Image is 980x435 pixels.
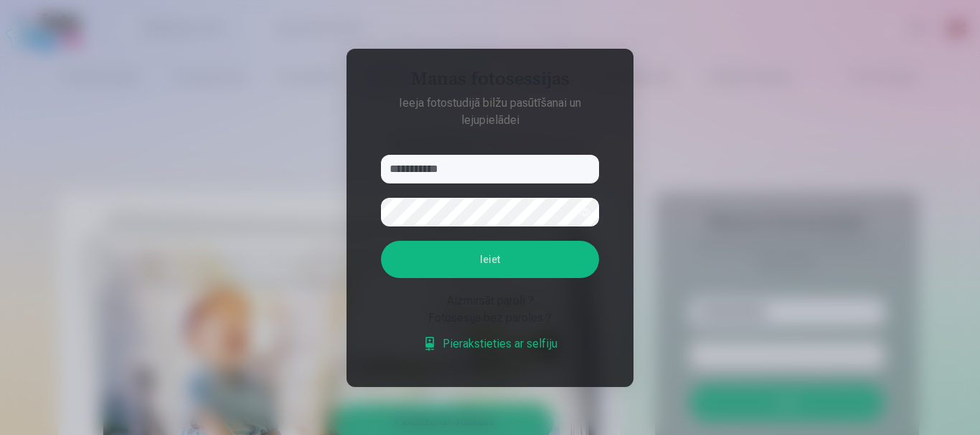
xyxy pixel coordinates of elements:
[423,335,557,353] a: Pierakstieties ar selfiju
[381,292,599,310] div: Aizmirsāt paroli ?
[367,95,613,129] p: Ieeja fotostudijā bilžu pasūtīšanai un lejupielādei
[381,310,599,327] div: Fotosesija bez paroles ?
[367,69,613,95] h4: Manas fotosessijas
[381,241,599,278] button: Ieiet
